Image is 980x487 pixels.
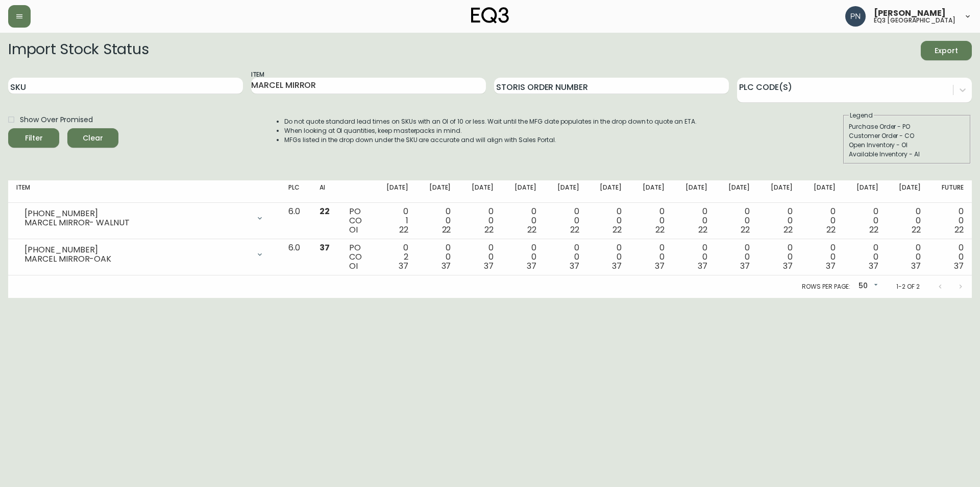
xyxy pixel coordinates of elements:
div: 0 0 [553,207,579,235]
span: 37 [911,260,921,272]
div: PO CO [349,207,365,235]
button: Export [921,41,972,60]
span: 22 [612,224,622,236]
div: 0 0 [852,207,878,235]
th: [DATE] [886,180,929,203]
th: PLC [280,180,311,203]
div: 0 0 [766,207,793,235]
span: Clear [76,132,110,145]
span: 37 [698,260,707,272]
span: 37 [399,260,408,272]
th: [DATE] [630,180,673,203]
li: When looking at OI quantities, keep masterpacks in mind. [284,126,697,135]
p: Rows per page: [802,282,850,291]
div: 0 0 [724,243,750,271]
img: logo [471,7,509,24]
span: 37 [826,260,836,272]
span: 22 [655,224,665,236]
span: Show Over Promised [20,114,93,125]
div: Filter [25,132,43,145]
td: 6.0 [280,203,311,239]
span: 22 [869,224,878,236]
h5: eq3 [GEOGRAPHIC_DATA] [874,17,955,24]
th: [DATE] [587,180,630,203]
span: 37 [740,260,750,272]
th: Future [929,180,972,203]
span: 22 [320,205,330,217]
legend: Legend [849,111,874,120]
th: [DATE] [716,180,758,203]
td: 6.0 [280,239,311,275]
div: Customer Order - CO [849,131,965,141]
span: 22 [954,224,964,236]
span: 37 [954,260,964,272]
button: Clear [67,128,118,148]
span: 22 [698,224,707,236]
span: 37 [869,260,878,272]
span: 22 [527,224,536,236]
div: 0 0 [638,207,665,235]
div: 0 0 [809,207,836,235]
span: [PERSON_NAME] [874,9,946,17]
div: MARCEL MIRROR-OAK [24,254,250,264]
div: [PHONE_NUMBER] [24,209,250,218]
div: Available Inventory - AI [849,150,965,159]
div: 0 0 [596,243,622,271]
span: OI [349,224,358,236]
th: AI [311,180,341,203]
span: 37 [655,260,665,272]
span: OI [349,260,358,272]
div: 0 0 [553,243,579,271]
div: 0 0 [766,243,793,271]
div: 0 0 [638,243,665,271]
div: 0 1 [382,207,408,235]
div: 0 0 [724,207,750,235]
span: 37 [570,260,579,272]
div: [PHONE_NUMBER]MARCEL MIRROR- WALNUT [16,207,272,229]
div: 0 0 [937,207,964,235]
span: 37 [442,260,451,272]
span: 22 [741,224,750,236]
li: MFGs listed in the drop down under the SKU are accurate and will align with Sales Portal. [284,135,697,145]
div: 50 [854,278,880,295]
div: 0 0 [510,207,536,235]
span: 37 [612,260,622,272]
h2: Import Stock Status [8,41,149,60]
span: 22 [399,224,408,236]
div: 0 0 [681,207,707,235]
div: 0 0 [425,207,451,235]
p: 1-2 of 2 [896,282,920,291]
div: 0 0 [809,243,836,271]
div: 0 0 [510,243,536,271]
th: [DATE] [416,180,459,203]
span: 37 [783,260,793,272]
div: [PHONE_NUMBER]MARCEL MIRROR-OAK [16,243,272,266]
div: MARCEL MIRROR- WALNUT [24,218,250,227]
th: [DATE] [844,180,887,203]
div: 0 0 [596,207,622,235]
div: 0 0 [852,243,878,271]
th: [DATE] [673,180,716,203]
span: 37 [320,242,330,253]
th: [DATE] [545,180,587,203]
th: [DATE] [502,180,545,203]
div: 0 0 [467,207,494,235]
div: Purchase Order - PO [849,122,965,131]
th: [DATE] [374,180,416,203]
div: 0 0 [894,243,921,271]
span: 22 [442,224,451,236]
button: Filter [8,128,59,148]
div: 0 0 [937,243,964,271]
div: PO CO [349,243,365,271]
span: 22 [912,224,921,236]
span: 37 [484,260,494,272]
span: 22 [826,224,836,236]
div: 0 0 [467,243,494,271]
span: Export [929,44,964,57]
th: [DATE] [758,180,801,203]
th: [DATE] [801,180,844,203]
div: [PHONE_NUMBER] [24,245,250,254]
div: 0 0 [894,207,921,235]
span: 22 [570,224,579,236]
span: 22 [484,224,494,236]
